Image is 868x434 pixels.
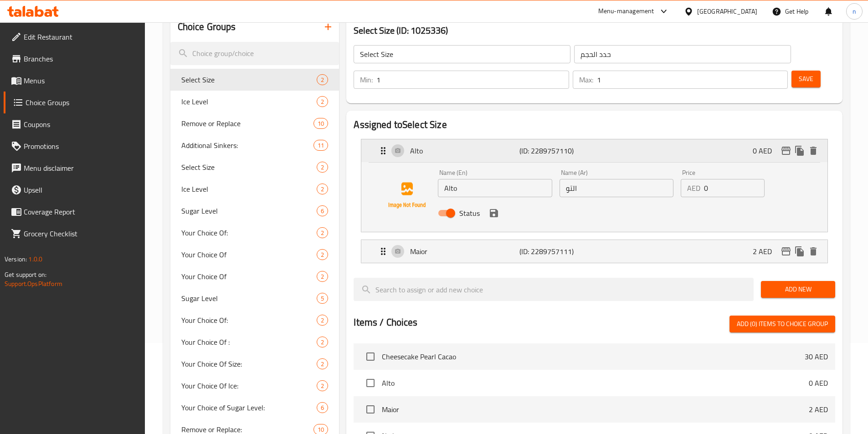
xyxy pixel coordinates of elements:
[181,184,317,194] span: Ice Level
[24,119,138,130] span: Coupons
[579,74,593,85] p: Max:
[317,74,328,85] div: Choices
[181,293,317,304] span: Sugar Level
[317,272,328,281] span: 2
[24,141,138,152] span: Promotions
[809,378,828,388] p: 0 AED
[317,293,328,304] div: Choices
[809,404,828,415] p: 2 AED
[317,185,328,194] span: 2
[791,71,821,87] button: Save
[170,266,339,287] div: Your Choice Of2
[805,351,828,362] p: 30 AED
[170,309,339,331] div: Your Choice Of:2
[24,228,138,239] span: Grocery Checklist
[598,6,654,17] div: Menu-management
[24,206,138,217] span: Coverage Report
[181,337,317,347] span: Your Choice Of :
[806,144,820,158] button: delete
[317,315,328,326] div: Choices
[317,207,328,215] span: 6
[24,31,138,42] span: Edit Restaurant
[361,139,827,162] div: Expand
[704,179,765,197] input: Please enter price
[799,73,813,85] span: Save
[317,380,328,391] div: Choices
[4,113,145,135] a: Coupons
[4,48,145,70] a: Branches
[24,163,138,174] span: Menu disclaimer
[4,201,145,223] a: Coverage Report
[313,118,328,129] div: Choices
[410,145,519,156] p: Alto
[317,338,328,347] span: 2
[753,145,779,156] p: 0 AED
[354,118,835,132] h2: Assigned to Select Size
[853,6,856,16] span: n
[4,179,145,201] a: Upsell
[560,179,673,197] input: Enter name Ar
[24,75,138,86] span: Menus
[170,178,339,200] div: Ice Level2
[317,360,328,368] span: 2
[5,269,46,281] span: Get support on:
[779,144,793,158] button: edit
[181,140,314,151] span: Additional Sinkers:
[317,250,328,259] span: 2
[181,205,317,216] span: Sugar Level
[5,278,62,290] a: Support.OpsPlatform
[181,271,317,282] span: Your Choice Of
[761,281,835,298] button: Add New
[170,134,339,156] div: Additional Sinkers:11
[793,245,806,258] button: duplicate
[317,337,328,347] div: Choices
[181,380,317,391] span: Your Choice Of Ice:
[361,347,380,366] span: Select choice
[170,112,339,134] div: Remove or Replace10
[410,246,519,257] p: Maior
[170,375,339,397] div: Your Choice Of Ice:2
[317,184,328,194] div: Choices
[779,245,793,258] button: edit
[382,404,809,415] span: Maior
[729,316,835,332] button: Add (0) items to choice group
[737,318,828,330] span: Add (0) items to choice group
[313,140,328,151] div: Choices
[170,69,339,91] div: Select Size2
[768,284,828,295] span: Add New
[317,76,328,84] span: 2
[459,208,480,219] span: Status
[753,246,779,257] p: 2 AED
[170,42,339,65] input: search
[361,373,380,393] span: Select choice
[519,246,592,257] p: (ID: 2289757111)
[170,353,339,375] div: Your Choice Of Size:2
[170,331,339,353] div: Your Choice Of :2
[317,97,328,106] span: 2
[314,425,328,434] span: 10
[360,74,373,85] p: Min:
[181,315,317,326] span: Your Choice Of:
[382,378,809,388] span: Alto
[806,245,820,258] button: delete
[4,157,145,179] a: Menu disclaimer
[317,271,328,282] div: Choices
[361,400,380,419] span: Select choice
[170,91,339,112] div: Ice Level2
[181,162,317,173] span: Select Size
[317,163,328,172] span: 2
[170,287,339,309] div: Sugar Level5
[170,397,339,419] div: Your Choice of Sugar Level:6
[519,145,592,156] p: (ID: 2289757110)
[181,358,317,369] span: Your Choice Of Size:
[697,6,757,16] div: [GEOGRAPHIC_DATA]
[178,20,236,34] h2: Choice Groups
[354,23,835,38] h3: Select Size (ID: 1025336)
[181,96,317,107] span: Ice Level
[382,351,805,362] span: Cheesecake Pearl Cacao
[314,119,328,128] span: 10
[361,240,827,263] div: Expand
[793,144,806,158] button: duplicate
[4,92,145,113] a: Choice Groups
[378,166,436,225] img: Alto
